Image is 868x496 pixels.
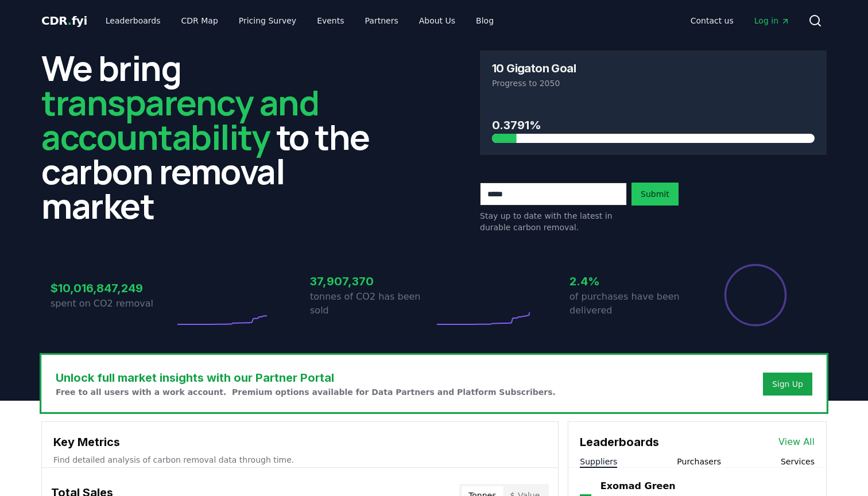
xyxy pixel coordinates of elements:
[480,210,627,233] p: Stay up to date with the latest in durable carbon removal.
[51,297,175,311] p: spent on CO2 removal
[53,454,547,466] p: Find detailed analysis of carbon removal data through time.
[677,456,721,467] button: Purchasers
[308,10,353,31] a: Events
[781,456,815,467] button: Services
[723,263,788,327] div: Percentage of sales delivered
[681,10,743,31] a: Contact us
[600,479,676,493] a: Exomad Green
[580,433,659,451] h3: Leaderboards
[492,63,576,74] h3: 10 Gigaton Goal
[467,10,503,31] a: Blog
[56,369,556,386] h3: Unlock full market insights with our Partner Portal
[68,14,72,28] span: .
[569,290,693,317] p: of purchases have been delivered
[172,10,227,31] a: CDR Map
[41,14,87,28] span: CDR fyi
[772,378,803,390] a: Sign Up
[492,77,815,89] p: Progress to 2050
[51,280,175,297] h3: $10,016,847,249
[410,10,464,31] a: About Us
[96,10,503,31] nav: Main
[230,10,305,31] a: Pricing Survey
[356,10,408,31] a: Partners
[96,10,170,31] a: Leaderboards
[569,273,693,290] h3: 2.4%
[53,433,547,451] h3: Key Metrics
[41,13,87,29] a: CDR.fyi
[580,456,617,467] button: Suppliers
[631,183,679,206] button: Submit
[310,290,434,317] p: tonnes of CO2 has been sold
[754,15,790,26] span: Log in
[310,273,434,290] h3: 37,907,370
[778,435,815,449] a: View All
[681,10,799,31] nav: Main
[763,373,812,396] button: Sign Up
[56,386,556,398] p: Free to all users with a work account. Premium options available for Data Partners and Platform S...
[41,79,319,160] span: transparency and accountability
[492,117,815,134] h3: 0.3791%
[41,51,388,223] h2: We bring to the carbon removal market
[745,10,799,31] a: Log in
